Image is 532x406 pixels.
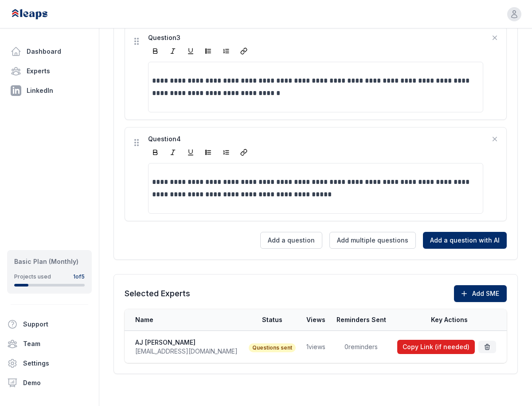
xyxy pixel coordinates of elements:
[14,273,51,280] div: Projects used
[4,315,88,333] button: Support
[184,44,198,58] button: Underline (Cmd+U)
[391,309,507,331] th: Key Actions
[249,343,296,352] span: Questions sent
[4,354,95,372] a: Settings
[148,145,162,159] button: Bold (Cmd+B)
[148,33,483,42] div: Question 3
[329,232,416,249] button: Add multiple questions
[7,43,92,60] a: Dashboard
[7,82,92,100] a: LinkedIn
[125,287,190,300] h2: Selected Experts
[478,341,496,353] button: Delete SME
[201,145,215,159] button: Bullet List
[301,331,331,363] td: 1 views
[135,347,238,356] span: [EMAIL_ADDRESS][DOMAIN_NAME]
[490,33,499,42] button: Delete question
[454,285,507,302] button: Add SME
[11,4,67,24] img: Leaps
[423,232,507,249] button: Add a question with AI
[73,273,85,280] div: 1 of 5
[148,44,162,58] button: Bold (Cmd+B)
[237,145,251,159] button: Add Link
[490,135,499,143] button: Delete question
[301,309,331,331] th: Views
[135,338,238,347] span: AJ [PERSON_NAME]
[219,145,233,159] button: Numbered List
[331,331,391,363] td: 0 reminders
[148,135,483,143] div: Question 4
[7,62,92,80] a: Experts
[166,44,180,58] button: Italic (Cmd+I)
[260,232,322,249] button: Add a question
[125,309,243,331] th: Name
[331,309,391,331] th: Reminders Sent
[237,44,251,58] button: Add Link
[4,374,95,392] a: Demo
[4,335,95,353] a: Team
[166,145,180,159] button: Italic (Cmd+I)
[184,145,198,159] button: Underline (Cmd+U)
[14,257,85,266] div: Basic Plan (Monthly)
[219,44,233,58] button: Numbered List
[397,340,475,354] button: Copy Link (if needed)
[201,44,215,58] button: Bullet List
[243,309,301,331] th: Status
